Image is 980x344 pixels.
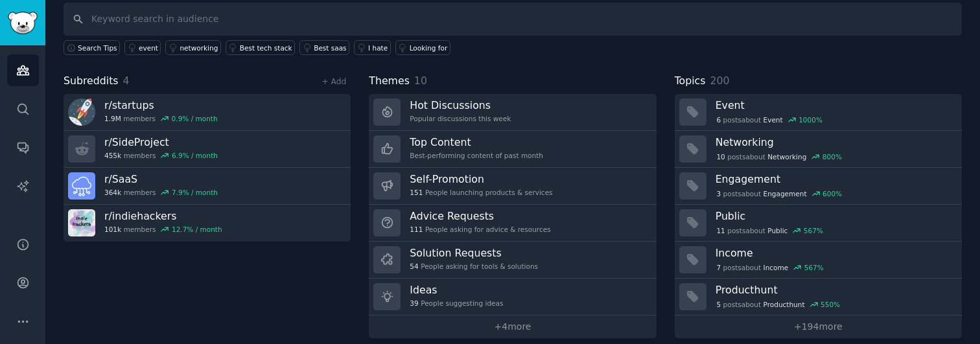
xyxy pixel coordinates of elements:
[764,189,807,198] span: Engagement
[369,242,656,279] a: Solution Requests54People asking for tools & solutions
[716,152,725,161] span: 10
[716,135,953,149] h3: Networking
[369,205,656,242] a: Advice Requests111People asking for advice & resources
[410,135,543,149] h3: Top Content
[368,43,388,52] div: I hate
[822,189,842,198] div: 600 %
[767,226,787,235] span: Public
[716,189,721,198] span: 3
[675,94,962,131] a: Event6postsaboutEvent1000%
[104,209,222,223] h3: r/ indiehackers
[675,279,962,315] a: Producthunt5postsaboutProducthunt550%
[172,114,218,123] div: 0.9 % / month
[180,43,218,52] div: networking
[314,43,346,52] div: Best saas
[822,152,842,161] div: 800 %
[710,75,729,87] span: 200
[369,315,656,338] a: +4more
[172,188,218,197] div: 7.9 % / month
[410,188,423,197] span: 151
[369,94,656,131] a: Hot DiscussionsPopular discussions this week
[299,40,349,55] a: Best saas
[716,263,721,272] span: 7
[716,225,824,236] div: post s about
[64,73,119,89] span: Subreddits
[410,114,511,123] div: Popular discussions this week
[410,98,511,112] h3: Hot Discussions
[64,205,351,242] a: r/indiehackers101kmembers12.7% / month
[410,188,552,197] div: People launching products & services
[410,299,503,308] div: People suggesting ideas
[64,40,120,55] button: Search Tips
[104,188,218,197] div: members
[68,98,95,126] img: startups
[804,263,824,272] div: 567 %
[226,40,295,55] a: Best tech stack
[675,168,962,205] a: Engagement3postsaboutEngagement600%
[716,226,725,235] span: 11
[104,172,218,186] h3: r/ SaaS
[410,172,552,186] h3: Self-Promotion
[716,209,953,223] h3: Public
[124,40,161,55] a: event
[395,40,450,55] a: Looking for
[104,151,218,160] div: members
[716,246,953,260] h3: Income
[369,168,656,205] a: Self-Promotion151People launching products & services
[8,12,38,34] img: GummySearch logo
[716,299,841,310] div: post s about
[716,188,843,200] div: post s about
[104,98,218,112] h3: r/ startups
[675,73,706,89] span: Topics
[804,226,823,235] div: 567 %
[764,263,789,272] span: Income
[675,205,962,242] a: Public11postsaboutPublic567%
[172,225,222,234] div: 12.7 % / month
[68,172,95,200] img: SaaS
[675,315,962,338] a: +194more
[716,114,824,126] div: post s about
[821,300,840,309] div: 550 %
[410,299,418,308] span: 39
[68,209,95,236] img: indiehackers
[767,152,806,161] span: Networking
[716,262,825,273] div: post s about
[716,172,953,186] h3: Engagement
[64,3,962,36] input: Keyword search in audience
[764,115,783,124] span: Event
[78,43,117,52] span: Search Tips
[104,151,121,160] span: 455k
[410,246,538,260] h3: Solution Requests
[716,300,721,309] span: 5
[410,262,418,271] span: 54
[410,225,550,234] div: People asking for advice & resources
[104,114,121,123] span: 1.9M
[716,115,721,124] span: 6
[104,225,222,234] div: members
[675,242,962,279] a: Income7postsaboutIncome567%
[369,131,656,168] a: Top ContentBest-performing content of past month
[104,114,218,123] div: members
[410,151,543,160] div: Best-performing content of past month
[764,300,805,309] span: Producthunt
[64,131,351,168] a: r/SideProject455kmembers6.9% / month
[104,225,121,234] span: 101k
[354,40,391,55] a: I hate
[321,77,346,86] a: + Add
[123,75,130,87] span: 4
[675,131,962,168] a: Networking10postsaboutNetworking800%
[240,43,292,52] div: Best tech stack
[64,94,351,131] a: r/startups1.9Mmembers0.9% / month
[410,209,550,223] h3: Advice Requests
[799,115,822,124] div: 1000 %
[410,43,448,52] div: Looking for
[139,43,158,52] div: event
[414,75,427,87] span: 10
[410,262,538,271] div: People asking for tools & solutions
[410,283,503,297] h3: Ideas
[165,40,220,55] a: networking
[410,225,423,234] span: 111
[369,73,410,89] span: Themes
[716,283,953,297] h3: Producthunt
[104,188,121,197] span: 364k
